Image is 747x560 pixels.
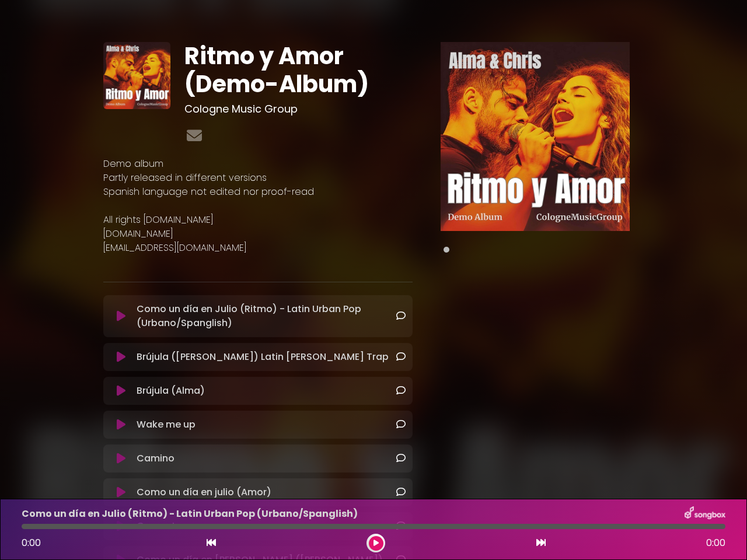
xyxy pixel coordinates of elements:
[184,42,413,98] h1: Ritmo y Amor (Demo-Album)
[103,227,413,241] p: [DOMAIN_NAME]
[706,536,725,550] span: 0:00
[103,42,170,109] img: xd7ynZyMQAWXDyEuKIyG
[103,157,413,171] p: Demo album
[137,350,389,364] p: Brújula ([PERSON_NAME]) Latin [PERSON_NAME] Trap
[103,171,413,185] p: Partly released in different versions
[103,241,413,255] p: [EMAIL_ADDRESS][DOMAIN_NAME]
[22,507,358,521] p: Como un día en Julio (Ritmo) - Latin Urban Pop (Urbano/Spanglish)
[137,384,205,398] p: Brújula (Alma)
[103,185,413,199] p: Spanish language not edited nor proof-read
[441,42,630,231] img: Main Media
[137,452,174,466] p: Camino
[184,103,413,116] h3: Cologne Music Group
[137,302,396,330] p: Como un día en Julio (Ritmo) - Latin Urban Pop (Urbano/Spanglish)
[103,213,413,227] p: All rights [DOMAIN_NAME]
[137,485,271,499] p: Como un día en julio (Amor)
[137,418,196,432] p: Wake me up
[22,536,41,549] span: 0:00
[685,506,725,521] img: songbox-logo-white.png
